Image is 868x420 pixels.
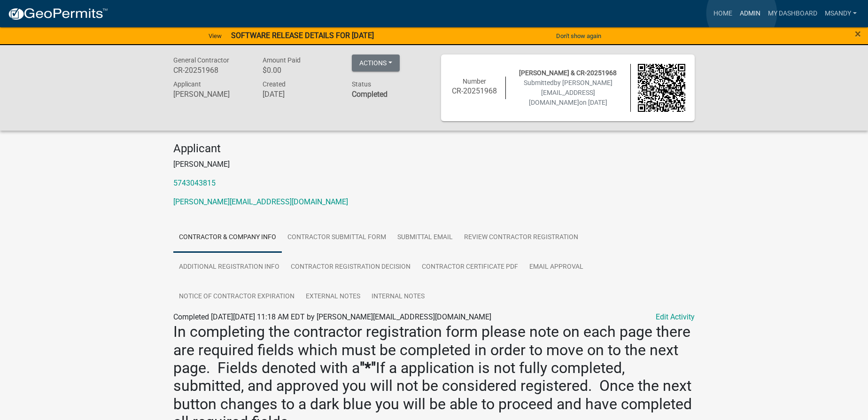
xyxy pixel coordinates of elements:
[352,90,387,99] strong: Completed
[263,80,286,88] span: Created
[285,252,416,282] a: Contractor Registration Decision
[463,78,486,85] span: Number
[416,252,524,282] a: Contractor Certificate PDF
[524,252,589,282] a: Email Approval
[855,28,861,39] button: Close
[352,80,371,88] span: Status
[458,223,584,253] a: Review Contractor Registration
[173,312,491,321] span: Completed [DATE][DATE] 11:18 AM EDT by [PERSON_NAME][EMAIL_ADDRESS][DOMAIN_NAME]
[710,5,736,23] a: Home
[173,197,348,206] a: [PERSON_NAME][EMAIL_ADDRESS][DOMAIN_NAME]
[263,56,301,64] span: Amount Paid
[205,28,225,44] a: View
[173,179,216,187] a: 5743043815
[173,90,248,99] h6: [PERSON_NAME]
[231,31,374,40] strong: SOFTWARE RELEASE DETAILS FOR [DATE]
[173,80,201,88] span: Applicant
[282,223,392,253] a: Contractor Submittal Form
[764,5,821,23] a: My Dashboard
[392,223,458,253] a: Submittal Email
[524,79,612,106] span: Submitted on [DATE]
[736,5,764,23] a: Admin
[173,252,285,282] a: Additional Registration Info
[638,64,686,112] img: QR code
[173,282,300,312] a: Notice of Contractor Expiration
[552,28,605,44] button: Don't show again
[519,69,617,77] span: [PERSON_NAME] & CR-20251968
[529,79,612,106] span: by [PERSON_NAME][EMAIL_ADDRESS][DOMAIN_NAME]
[263,90,338,99] h6: [DATE]
[855,27,861,40] span: ×
[366,282,430,312] a: Internal Notes
[300,282,366,312] a: External Notes
[173,66,248,75] h6: CR-20251968
[173,56,229,64] span: General Contractor
[173,159,695,170] p: [PERSON_NAME]
[821,5,860,23] a: msandy
[450,86,498,95] h6: CR-20251968
[352,54,400,71] button: Actions
[656,311,695,323] a: Edit Activity
[173,142,695,156] h4: Applicant
[173,223,282,253] a: Contractor & Company Info
[263,66,338,75] h6: $0.00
